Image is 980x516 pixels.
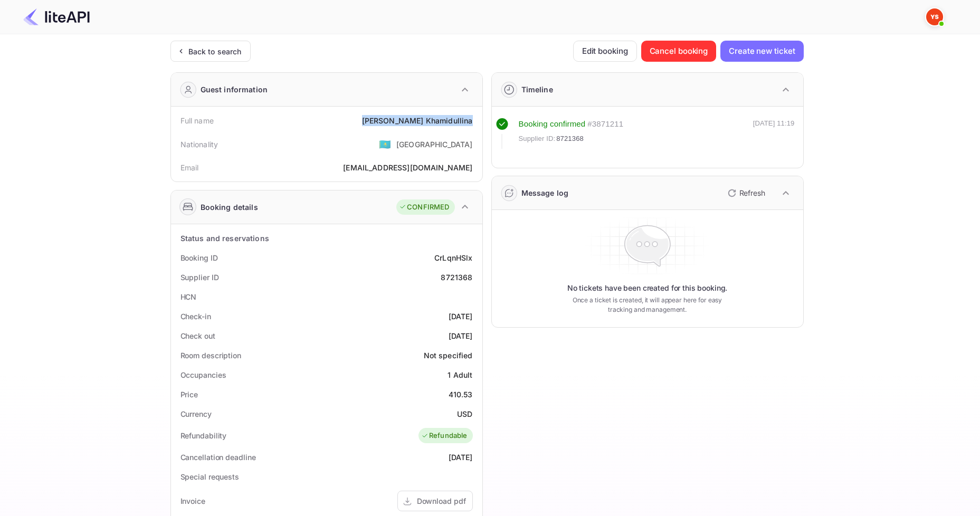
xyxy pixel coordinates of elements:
div: CrLqnHSlx [434,252,472,263]
span: Supplier ID: [519,133,556,144]
div: Room description [180,350,241,361]
div: Check-in [180,311,211,322]
div: [GEOGRAPHIC_DATA] [396,139,473,150]
div: 1 Adult [448,369,472,380]
div: Timeline [521,84,553,95]
div: Refundability [180,430,227,441]
button: Refresh [721,185,769,202]
button: Create new ticket [720,41,803,62]
p: No tickets have been created for this booking. [567,283,728,293]
div: Cancellation deadline [180,452,256,463]
div: Not specified [424,350,473,361]
span: 8721368 [556,133,584,144]
div: 8721368 [441,272,472,283]
div: Message log [521,187,569,198]
div: [DATE] 11:19 [753,118,795,149]
div: Refundable [421,431,468,441]
button: Edit booking [573,41,637,62]
div: [PERSON_NAME] Khamidullina [362,115,473,126]
div: Download pdf [417,495,466,507]
div: [DATE] [449,311,473,322]
span: United States [379,135,391,154]
img: LiteAPI Logo [23,8,90,25]
div: CONFIRMED [399,202,449,213]
div: [EMAIL_ADDRESS][DOMAIN_NAME] [343,162,472,173]
button: Cancel booking [641,41,717,62]
div: Invoice [180,495,205,507]
div: Nationality [180,139,218,150]
div: Booking ID [180,252,218,263]
div: Currency [180,408,212,419]
div: Full name [180,115,214,126]
div: HCN [180,291,197,302]
img: Yandex Support [926,8,943,25]
div: Booking confirmed [519,118,586,130]
div: Special requests [180,471,239,482]
div: Guest information [201,84,268,95]
div: Back to search [188,46,242,57]
p: Once a ticket is created, it will appear here for easy tracking and management. [564,295,731,314]
div: Price [180,389,198,400]
div: Status and reservations [180,233,269,244]
div: Supplier ID [180,272,219,283]
div: Email [180,162,199,173]
p: Refresh [739,187,765,198]
div: [DATE] [449,330,473,341]
div: USD [457,408,472,419]
div: Occupancies [180,369,226,380]
div: Booking details [201,202,258,213]
div: 410.53 [449,389,473,400]
div: # 3871211 [587,118,623,130]
div: [DATE] [449,452,473,463]
div: Check out [180,330,215,341]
